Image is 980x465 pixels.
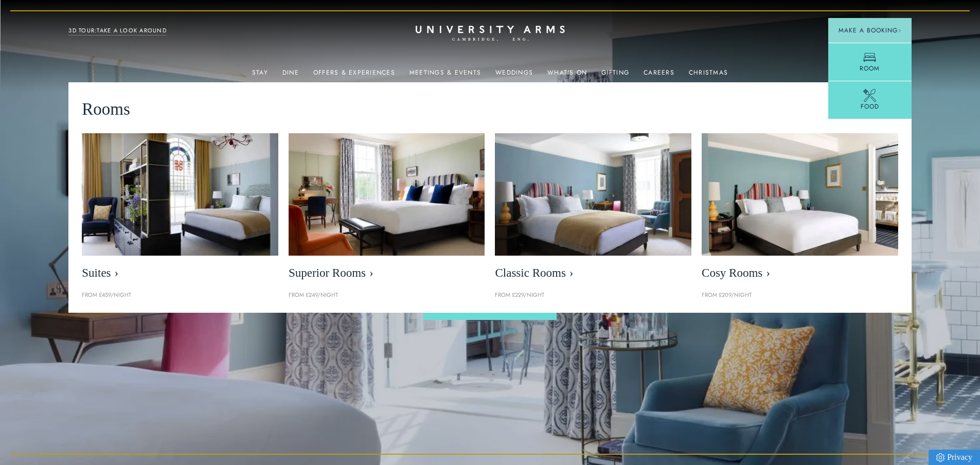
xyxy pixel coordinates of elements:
span: Superior Rooms [289,266,485,280]
a: image-0c4e569bfe2498b75de12d7d88bf10a1f5f839d4-400x250-jpg Cosy Rooms [702,133,898,285]
a: Gifting [601,69,629,82]
a: Privacy [929,450,980,465]
a: Offers & Experiences [313,69,395,82]
a: image-21e87f5add22128270780cf7737b92e839d7d65d-400x250-jpg Suites [82,133,278,285]
span: Cosy Rooms [702,266,898,280]
a: Christmas [689,69,728,82]
img: image-21e87f5add22128270780cf7737b92e839d7d65d-400x250-jpg [82,133,278,256]
a: 3D TOUR:TAKE A LOOK AROUND [68,26,167,35]
a: Dine [282,69,299,82]
img: Arrow icon [898,29,901,32]
span: Food [861,102,879,111]
p: From £229/night [495,291,691,300]
button: Make a BookingArrow icon [828,18,912,43]
span: Rooms [82,96,130,123]
a: Food [828,81,912,119]
span: Room [860,64,880,73]
a: What's On [547,69,587,82]
img: image-5bdf0f703dacc765be5ca7f9d527278f30b65e65-400x250-jpg [289,133,485,256]
a: Careers [644,69,674,82]
p: From £249/night [289,291,485,300]
span: Suites [82,266,278,280]
span: Make a Booking [839,26,901,35]
a: Stay [252,69,268,82]
a: Meetings & Events [409,69,481,82]
img: image-0c4e569bfe2498b75de12d7d88bf10a1f5f839d4-400x250-jpg [702,133,898,256]
a: image-7eccef6fe4fe90343db89eb79f703814c40db8b4-400x250-jpg Classic Rooms [495,133,691,285]
img: image-7eccef6fe4fe90343db89eb79f703814c40db8b4-400x250-jpg [495,133,691,256]
a: image-5bdf0f703dacc765be5ca7f9d527278f30b65e65-400x250-jpg Superior Rooms [289,133,485,285]
span: Classic Rooms [495,266,691,280]
p: From £459/night [82,291,278,300]
img: Privacy [936,453,945,462]
a: Home [416,26,565,42]
a: Weddings [495,69,533,82]
p: From £209/night [702,291,898,300]
a: Room [828,43,912,81]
